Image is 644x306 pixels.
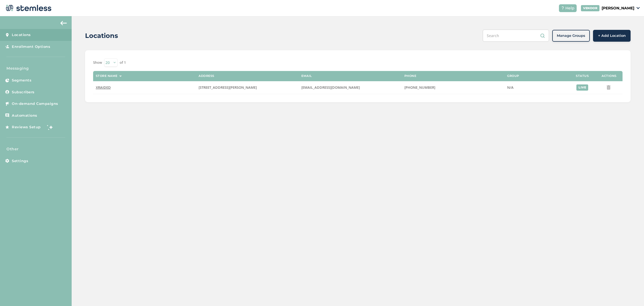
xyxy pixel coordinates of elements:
button: Manage Groups [552,30,590,42]
span: Settings [12,158,28,164]
label: of 1 [120,60,126,65]
div: VENDOR [581,5,599,11]
span: Subscribers [12,90,35,95]
label: Address [199,74,214,78]
label: XRAIDED [96,85,193,90]
iframe: Chat Widget [617,280,644,306]
label: (818) 423-3849 [404,85,502,90]
label: lavinaxraided@gmail.com [301,85,399,90]
img: icon_down-arrow-small-66adaf34.svg [636,7,640,9]
input: Search [483,30,549,42]
label: Status [576,74,589,78]
th: Actions [596,71,623,81]
h2: Locations [85,31,118,41]
span: Help [565,5,575,11]
span: On-demand Campaigns [12,101,58,106]
img: logo-dark-0685b13c.svg [4,3,52,13]
span: Locations [12,32,31,38]
span: Automations [12,113,37,118]
img: icon-help-white-03924b79.svg [561,6,564,10]
div: live [576,84,588,91]
span: [PHONE_NUMBER] [404,85,435,90]
span: [EMAIL_ADDRESS][DOMAIN_NAME] [301,85,360,90]
label: Store name [96,74,118,78]
button: + Add Location [593,30,631,42]
img: glitter-stars-b7820f95.gif [45,122,56,133]
p: [PERSON_NAME] [602,5,634,11]
label: 10141 San Fernando Road [199,85,296,90]
span: Segments [12,78,31,83]
span: XRAIDED [96,85,111,90]
label: N/A [507,85,566,90]
img: icon-arrow-back-accent-c549486e.svg [60,21,67,25]
label: Email [301,74,312,78]
label: Group [507,74,519,78]
img: icon-sort-1e1d7615.svg [119,76,122,77]
span: Reviews Setup [12,124,41,130]
label: Phone [404,74,416,78]
label: Show [93,60,102,65]
span: + Add Location [598,33,626,38]
span: Manage Groups [557,33,585,38]
span: [STREET_ADDRESS][PERSON_NAME] [199,85,257,90]
span: Enrollment Options [12,44,50,49]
